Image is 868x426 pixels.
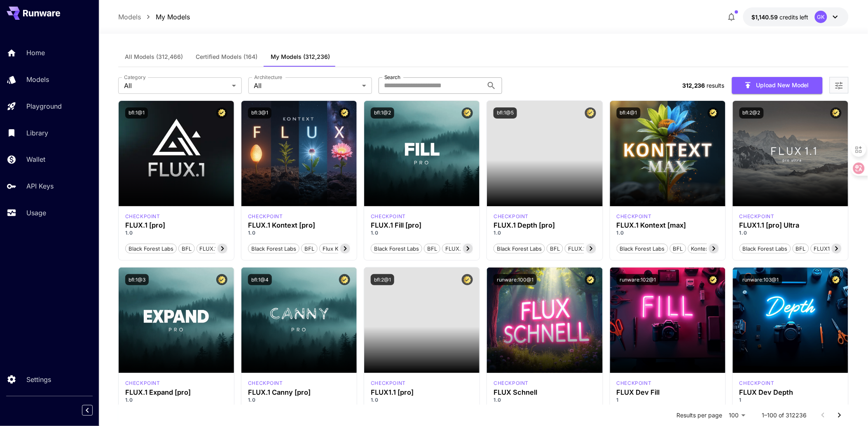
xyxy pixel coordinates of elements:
[682,82,705,89] span: 312,236
[125,213,160,220] div: fluxpro
[779,14,808,21] span: credits left
[125,213,160,220] p: checkpoint
[617,229,719,237] p: 1.0
[688,245,714,253] span: Kontext
[26,74,49,84] p: Models
[248,274,272,285] button: bfl:1@4
[371,396,473,404] p: 1.0
[617,379,652,387] p: checkpoint
[793,245,809,253] span: BFL
[248,396,350,404] p: 1.0
[494,245,545,253] span: Black Forest Labs
[254,81,359,91] span: All
[216,107,227,119] button: Certified Model – Vetted for best performance and includes a commercial license.
[739,389,842,396] h3: FLUX Dev Depth
[708,107,719,119] button: Certified Model – Vetted for best performance and includes a commercial license.
[834,80,844,91] button: Open more filters
[617,245,668,253] span: Black Forest Labs
[494,243,545,254] button: Black Forest Labs
[371,107,394,119] button: bfl:1@2
[319,243,358,254] button: Flux Kontext
[271,53,330,61] span: My Models (312,236)
[82,405,93,416] button: Collapse sidebar
[248,229,350,237] p: 1.0
[216,274,227,285] button: Certified Model – Vetted for best performance and includes a commercial license.
[178,243,195,254] button: BFL
[688,243,714,254] button: Kontext
[707,82,725,89] span: results
[248,221,350,229] h3: FLUX.1 Kontext [pro]
[339,274,350,285] button: Certified Model – Vetted for best performance and includes a commercial license.
[125,379,160,387] div: fluxpro
[248,379,283,387] div: fluxpro
[547,243,563,254] button: BFL
[124,81,229,91] span: All
[384,74,400,81] label: Search
[26,48,45,58] p: Home
[585,107,596,119] button: Certified Model – Vetted for best performance and includes a commercial license.
[739,379,774,387] div: FLUX.1 D
[125,229,227,237] p: 1.0
[125,221,227,229] h3: FLUX.1 [pro]
[725,409,749,421] div: 100
[371,379,406,387] p: checkpoint
[739,229,842,237] p: 1.0
[371,389,473,396] h3: FLUX1.1 [pro]
[751,14,779,21] span: $1,140.59
[815,11,827,23] div: GK
[125,396,227,404] p: 1.0
[617,213,652,220] p: checkpoint
[494,389,596,396] div: FLUX Schnell
[494,379,529,387] p: checkpoint
[739,274,782,285] button: runware:103@1
[125,389,227,396] div: FLUX.1 Expand [pro]
[494,396,596,404] p: 1.0
[125,274,149,285] button: bfl:1@3
[371,229,473,237] p: 1.0
[301,243,318,254] button: BFL
[26,375,51,384] p: Settings
[494,107,517,119] button: bfl:1@5
[739,107,764,119] button: bfl:2@2
[617,243,668,254] button: Black Forest Labs
[26,181,54,191] p: API Keys
[831,407,848,424] button: Go to next page
[585,274,596,285] button: Certified Model – Vetted for best performance and includes a commercial license.
[462,107,473,119] button: Certified Model – Vetted for best performance and includes a commercial license.
[762,411,807,419] p: 1–100 of 312236
[617,396,719,404] p: 1
[743,7,849,26] button: $1,140.59446GK
[196,53,258,61] span: Certified Models (164)
[494,379,529,387] div: FLUX.1 S
[732,77,823,94] button: Upload New Model
[371,213,406,220] div: fluxpro
[565,245,620,253] span: FLUX.1 Depth [pro]
[26,101,62,111] p: Playground
[494,221,596,229] h3: FLUX.1 Depth [pro]
[739,396,842,404] p: 1
[424,243,440,254] button: BFL
[125,243,177,254] button: Black Forest Labs
[494,213,529,220] div: fluxpro
[26,208,46,218] p: Usage
[197,243,235,254] button: FLUX.1 [pro]
[88,403,99,418] div: Collapse sidebar
[831,274,842,285] button: Certified Model – Vetted for best performance and includes a commercial license.
[739,213,774,220] div: fluxultra
[371,245,422,253] span: Black Forest Labs
[371,379,406,387] div: fluxpro
[617,107,641,119] button: bfl:4@1
[617,221,719,229] div: FLUX.1 Kontext [max]
[831,107,842,119] button: Certified Model – Vetted for best performance and includes a commercial license.
[676,411,722,419] p: Results per page
[254,74,282,81] label: Architecture
[617,389,719,396] h3: FLUX Dev Fill
[462,274,473,285] button: Certified Model – Vetted for best performance and includes a commercial license.
[156,12,190,22] a: My Models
